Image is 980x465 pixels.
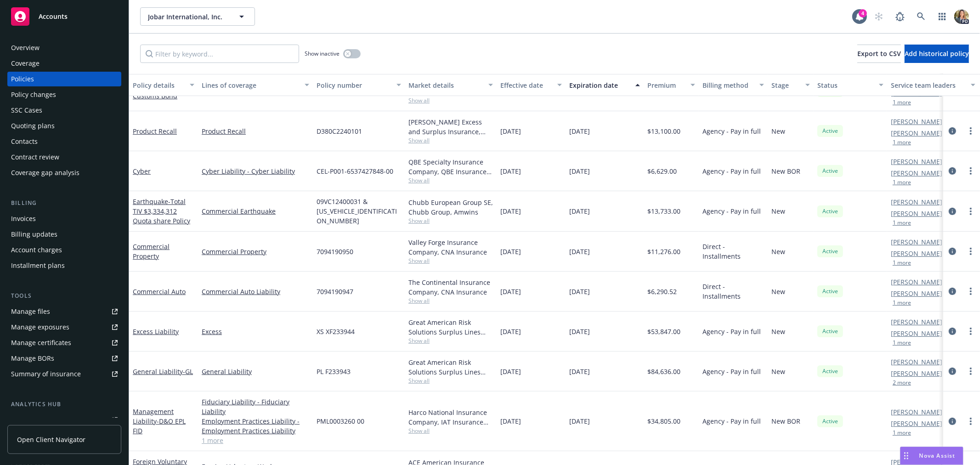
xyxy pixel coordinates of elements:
div: Harco National Insurance Company, IAT Insurance Group, RT Specialty Insurance Services, LLC (RSG ... [408,408,493,427]
a: Loss summary generator [7,413,121,427]
a: 1 more [202,436,309,445]
a: Product Recall [133,127,177,136]
a: General Liability [133,367,193,376]
span: [DATE] [569,166,590,176]
a: circleInformation [947,246,958,257]
span: Agency - Pay in full [702,416,761,426]
div: QBE Specialty Insurance Company, QBE Insurance Group, RT Specialty Insurance Services, LLC (RSG S... [408,157,493,176]
div: Great American Risk Solutions Surplus Lines Insurance Company, Great American Insurance Group, Am... [408,318,493,337]
span: [DATE] [500,287,521,296]
a: Cyber Liability - Cyber Liability [202,166,309,176]
div: Drag to move [901,447,912,465]
a: [PERSON_NAME] [891,237,942,247]
div: Manage BORs [11,351,54,366]
a: Cyber [133,167,151,176]
div: Policies [11,72,34,86]
a: [PERSON_NAME] [891,168,942,178]
span: Nova Assist [919,452,956,459]
button: Premium [644,74,699,96]
span: $6,290.52 [647,287,677,296]
div: Analytics hub [7,400,121,409]
a: Accounts [7,4,121,29]
span: New BOR [771,166,800,176]
span: [DATE] [569,126,590,136]
a: more [965,165,976,176]
span: Active [821,207,839,215]
span: Agency - Pay in full [702,126,761,136]
span: New [771,206,785,216]
button: Market details [405,74,497,96]
button: 1 more [893,430,911,436]
a: Commercial Property [133,242,170,261]
input: Filter by keyword... [140,45,299,63]
div: Manage exposures [11,320,69,335]
button: Service team leaders [887,74,979,96]
a: Contract review [7,150,121,164]
span: Jobar International, Inc. [148,12,227,22]
div: Billing updates [11,227,57,242]
a: [PERSON_NAME] [891,277,942,287]
button: 1 more [893,340,911,346]
div: Quoting plans [11,119,55,133]
div: Expiration date [569,80,630,90]
a: more [965,326,976,337]
div: Manage certificates [11,335,71,350]
button: Effective date [497,74,566,96]
button: 1 more [893,220,911,226]
span: [DATE] [500,416,521,426]
a: Policies [7,72,121,86]
button: Jobar International, Inc. [140,7,255,26]
span: Agency - Pay in full [702,206,761,216]
a: Report a Bug [891,7,909,26]
a: [PERSON_NAME] [891,117,942,126]
button: Export to CSV [857,45,901,63]
a: Fiduciary Liability - Fiduciary Liability [202,397,309,416]
button: Status [814,74,887,96]
button: Billing method [699,74,768,96]
a: Manage certificates [7,335,121,350]
div: Great American Risk Solutions Surplus Lines Insurance Company, Great American Insurance Group, Am... [408,357,493,377]
span: D380C2240101 [317,126,362,136]
a: circleInformation [947,416,958,427]
button: 1 more [893,300,911,306]
span: $6,629.00 [647,166,677,176]
a: Management Liability [133,407,186,435]
a: [PERSON_NAME] [891,157,942,166]
span: Show all [408,136,493,144]
a: Invoices [7,211,121,226]
span: $34,805.00 [647,416,680,426]
span: [DATE] [569,327,590,336]
a: circleInformation [947,326,958,337]
span: Active [821,167,839,175]
span: Show all [408,297,493,305]
button: Stage [768,74,814,96]
div: [PERSON_NAME] Excess and Surplus Insurance, Inc., [PERSON_NAME] Group [408,117,493,136]
a: [PERSON_NAME] [891,197,942,207]
span: Active [821,367,839,375]
a: Product Recall [202,126,309,136]
a: more [965,416,976,427]
button: Add historical policy [905,45,969,63]
a: Excess Liability [133,327,179,336]
span: Direct - Installments [702,282,764,301]
a: more [965,125,976,136]
div: Coverage gap analysis [11,165,79,180]
a: more [965,286,976,297]
a: General Liability [202,367,309,376]
span: Active [821,327,839,335]
a: Commercial Auto [133,287,186,296]
a: circleInformation [947,165,958,176]
span: Show all [408,176,493,184]
a: Start snowing [870,7,888,26]
div: Service team leaders [891,80,965,90]
a: SSC Cases [7,103,121,118]
a: [PERSON_NAME] [891,128,942,138]
span: Export to CSV [857,49,901,58]
span: $13,100.00 [647,126,680,136]
a: [PERSON_NAME] [891,407,942,417]
a: circleInformation [947,125,958,136]
span: Manage exposures [7,320,121,335]
div: Chubb European Group SE, Chubb Group, Amwins [408,198,493,217]
button: Policy number [313,74,405,96]
a: Search [912,7,930,26]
